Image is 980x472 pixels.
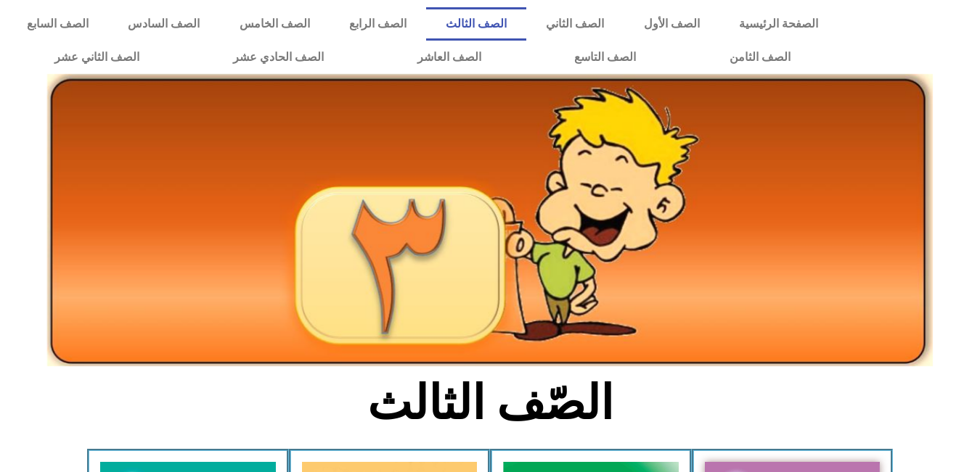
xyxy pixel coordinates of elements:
a: الصف الثاني عشر [7,41,186,74]
a: الصف الخامس [220,7,330,41]
a: الصفحة الرئيسية [719,7,838,41]
a: الصف العاشر [370,41,528,74]
a: الصف الثاني [526,7,624,41]
h2: الصّف الثالث [250,375,730,431]
a: الصف الثامن [683,41,838,74]
a: الصف التاسع [528,41,683,74]
a: الصف الحادي عشر [186,41,370,74]
a: الصف السابع [7,7,108,41]
a: الصف السادس [108,7,219,41]
a: الصف الأول [624,7,719,41]
a: الصف الرابع [330,7,426,41]
a: الصف الثالث [426,7,526,41]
